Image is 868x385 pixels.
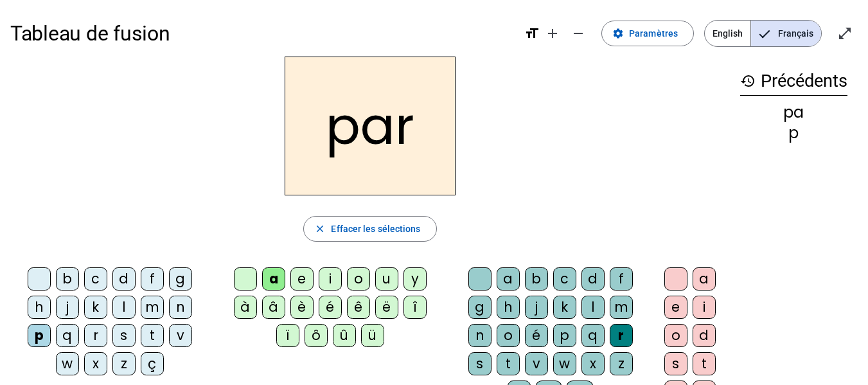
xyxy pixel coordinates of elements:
[837,26,853,41] mat-icon: open_in_full
[693,267,716,291] div: a
[403,267,427,291] div: y
[285,57,456,195] h2: par
[525,324,548,347] div: é
[693,352,716,375] div: t
[601,21,694,46] button: Paramètres
[169,324,192,347] div: v
[403,296,427,319] div: î
[112,324,136,347] div: s
[704,20,822,47] mat-button-toggle-group: Language selection
[319,296,342,319] div: é
[141,267,164,291] div: f
[664,296,687,319] div: e
[497,296,520,319] div: h
[141,296,164,319] div: m
[553,296,576,319] div: k
[581,296,605,319] div: l
[84,296,107,319] div: k
[303,216,436,242] button: Effacer les sélections
[525,352,548,375] div: v
[290,296,314,319] div: è
[361,324,384,347] div: ü
[553,324,576,347] div: p
[553,352,576,375] div: w
[468,296,492,319] div: g
[375,296,398,319] div: ë
[331,221,420,237] span: Effacer les sélections
[141,352,164,375] div: ç
[84,324,107,347] div: r
[524,26,540,41] mat-icon: format_size
[84,352,107,375] div: x
[28,324,51,347] div: p
[581,352,605,375] div: x
[276,324,299,347] div: ï
[262,296,285,319] div: â
[612,28,624,39] mat-icon: settings
[581,267,605,291] div: d
[610,267,633,291] div: f
[56,267,79,291] div: b
[545,26,560,41] mat-icon: add
[740,73,756,89] mat-icon: history
[581,324,605,347] div: q
[262,267,285,291] div: a
[347,267,370,291] div: o
[169,296,192,319] div: n
[565,21,591,46] button: Diminuer la taille de la police
[610,296,633,319] div: m
[751,21,821,46] span: Français
[169,267,192,291] div: g
[84,267,107,291] div: c
[610,352,633,375] div: z
[525,296,548,319] div: j
[693,324,716,347] div: d
[290,267,314,291] div: e
[740,105,847,120] div: pa
[56,324,79,347] div: q
[234,296,257,319] div: à
[610,324,633,347] div: r
[525,267,548,291] div: b
[347,296,370,319] div: ê
[497,267,520,291] div: a
[56,352,79,375] div: w
[705,21,750,46] span: English
[664,352,687,375] div: s
[468,324,492,347] div: n
[10,13,514,54] h1: Tableau de fusion
[693,296,716,319] div: i
[468,352,492,375] div: s
[740,125,847,141] div: p
[112,296,136,319] div: l
[740,67,847,96] h3: Précédents
[112,267,136,291] div: d
[664,324,687,347] div: o
[319,267,342,291] div: i
[571,26,586,41] mat-icon: remove
[314,223,326,235] mat-icon: close
[333,324,356,347] div: û
[629,26,678,41] span: Paramètres
[56,296,79,319] div: j
[553,267,576,291] div: c
[305,324,328,347] div: ô
[497,352,520,375] div: t
[375,267,398,291] div: u
[28,296,51,319] div: h
[141,324,164,347] div: t
[497,324,520,347] div: o
[832,21,858,46] button: Entrer en plein écran
[540,21,565,46] button: Augmenter la taille de la police
[112,352,136,375] div: z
